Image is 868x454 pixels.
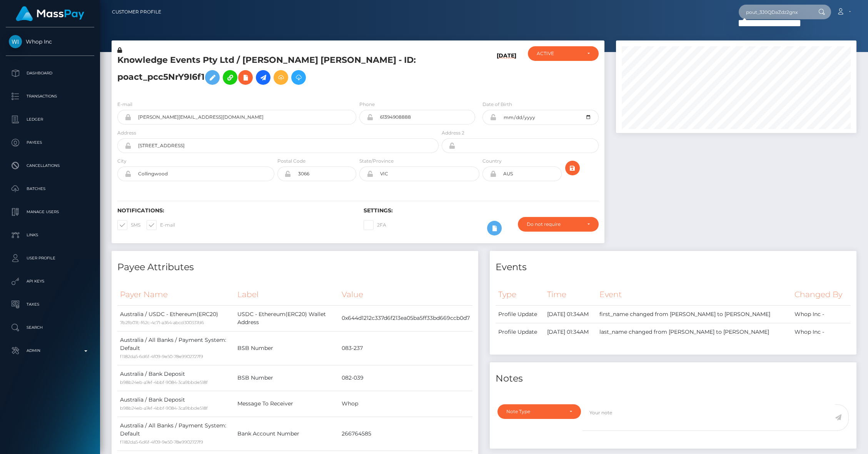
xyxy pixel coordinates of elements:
[9,252,91,264] p: User Profile
[9,91,91,102] p: Transactions
[6,318,94,337] a: Search
[235,365,339,391] td: BSB Number
[117,391,235,417] td: Australia / Bank Deposit
[117,331,235,365] td: Australia / All Banks / Payment System: Default
[597,323,792,341] td: last_name changed from [PERSON_NAME] to [PERSON_NAME]
[496,305,544,323] td: Profile Update
[597,305,792,323] td: first_name changed from [PERSON_NAME] to [PERSON_NAME]
[506,409,563,415] div: Note Type
[339,391,472,417] td: Whop
[6,249,94,268] a: User Profile
[235,331,339,365] td: BSB Number
[9,114,91,125] p: Ledger
[339,305,472,331] td: 0x644d1212c337d6f213ea05ba5ff33bd669ccb0d7
[117,101,132,108] label: E-mail
[6,341,94,360] a: Admin
[120,405,208,411] small: b98b24eb-a7ef-4bbf-9084-3ca9bbde518f
[9,35,22,48] img: Whop Inc
[537,50,581,57] div: ACTIVE
[496,323,544,341] td: Profile Update
[9,345,91,356] p: Admin
[9,206,91,218] p: Manage Users
[117,305,235,331] td: Australia / USDC - Ethereum(ERC20)
[6,87,94,106] a: Transactions
[277,158,305,165] label: Postal Code
[364,207,598,214] h6: Settings:
[9,137,91,148] p: Payees
[6,156,94,175] a: Cancellations
[544,323,596,341] td: [DATE] 01:34AM
[792,323,851,341] td: Whop Inc -
[496,261,851,274] h4: Events
[117,207,352,214] h6: Notifications:
[6,272,94,291] a: API Keys
[339,284,472,305] th: Value
[597,284,792,305] th: Event
[235,284,339,305] th: Label
[497,404,581,419] button: Note Type
[9,183,91,195] p: Batches
[6,38,94,45] span: Whop Inc
[9,229,91,241] p: Links
[6,225,94,245] a: Links
[544,284,596,305] th: Time
[544,305,596,323] td: [DATE] 01:34AM
[359,158,394,165] label: State/Province
[482,158,502,165] label: Country
[6,110,94,129] a: Ledger
[117,158,127,165] label: City
[6,64,94,83] a: Dashboard
[6,133,94,152] a: Payees
[112,4,161,20] a: Customer Profile
[6,295,94,314] a: Taxes
[117,54,434,89] h5: Knowledge Events Pty Ltd / [PERSON_NAME] [PERSON_NAME] - ID: poact_pcc5NrY9I6f1
[482,101,512,108] label: Date of Birth
[739,5,811,19] input: Search...
[518,217,599,232] button: Do not require
[120,320,204,325] small: 7b2fb07c-f62c-4c71-a364-abcd300337d6
[117,365,235,391] td: Australia / Bank Deposit
[339,417,472,451] td: 266764585
[120,354,203,359] small: f1182da5-6d6f-4f09-9e50-78e9902727f9
[9,160,91,172] p: Cancellations
[120,380,208,385] small: b98b24eb-a7ef-4bbf-9084-3ca9bbde518f
[527,221,581,227] div: Do not require
[235,305,339,331] td: USDC - Ethereum(ERC20) Wallet Address
[497,52,516,91] h6: [DATE]
[6,202,94,222] a: Manage Users
[339,331,472,365] td: 083-237
[16,6,84,21] img: MassPay Logo
[9,299,91,310] p: Taxes
[235,391,339,417] td: Message To Receiver
[9,276,91,287] p: API Keys
[9,67,91,79] p: Dashboard
[528,46,598,61] button: ACTIVE
[496,284,544,305] th: Type
[496,372,851,385] h4: Notes
[792,284,851,305] th: Changed By
[120,439,203,445] small: f1182da5-6d6f-4f09-9e50-78e9902727f9
[117,284,235,305] th: Payer Name
[147,220,175,230] label: E-mail
[117,220,140,230] label: SMS
[792,305,851,323] td: Whop Inc -
[235,417,339,451] td: Bank Account Number
[117,417,235,451] td: Australia / All Banks / Payment System: Default
[339,365,472,391] td: 082-039
[364,220,386,230] label: 2FA
[117,261,472,274] h4: Payee Attributes
[359,101,375,108] label: Phone
[256,70,270,85] a: Initiate Payout
[442,129,464,136] label: Address 2
[117,129,136,136] label: Address
[6,179,94,198] a: Batches
[9,322,91,333] p: Search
